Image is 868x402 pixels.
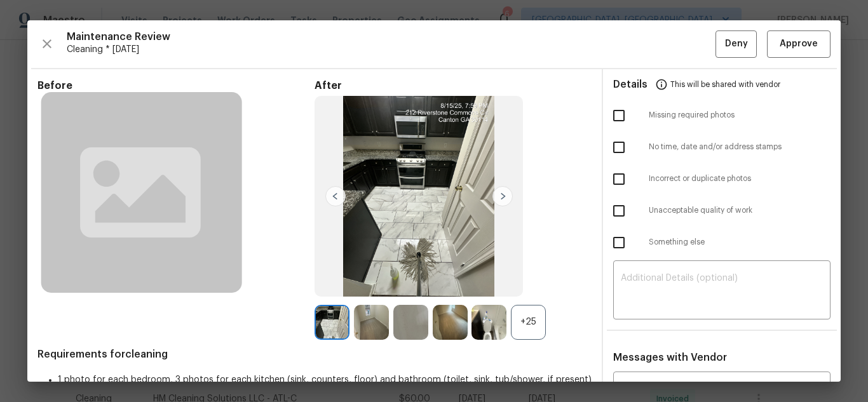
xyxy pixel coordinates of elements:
[58,373,592,386] li: 1 photo for each bedroom, 3 photos for each kitchen (sink, counters, floor) and bathroom (toilet,...
[715,30,757,58] button: Deny
[511,305,546,340] div: +25
[649,142,831,152] span: No time, date and/or address stamps
[649,205,831,216] span: Unacceptable quality of work
[67,43,715,56] span: Cleaning * [DATE]
[315,79,592,92] span: After
[613,69,648,100] span: Details
[767,30,831,58] button: Approve
[670,69,780,100] span: This will be shared with vendor
[603,163,841,195] div: Incorrect or duplicate photos
[37,348,592,361] span: Requirements for cleaning
[603,131,841,163] div: No time, date and/or address stamps
[325,186,346,206] img: left-chevron-button-url
[649,237,831,248] span: Something else
[67,30,715,43] span: Maintenance Review
[37,79,315,92] span: Before
[725,36,748,52] span: Deny
[603,227,841,258] div: Something else
[603,195,841,227] div: Unacceptable quality of work
[603,100,841,131] div: Missing required photos
[649,110,831,121] span: Missing required photos
[649,173,831,184] span: Incorrect or duplicate photos
[780,36,818,52] span: Approve
[613,352,727,363] span: Messages with Vendor
[492,186,513,206] img: right-chevron-button-url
